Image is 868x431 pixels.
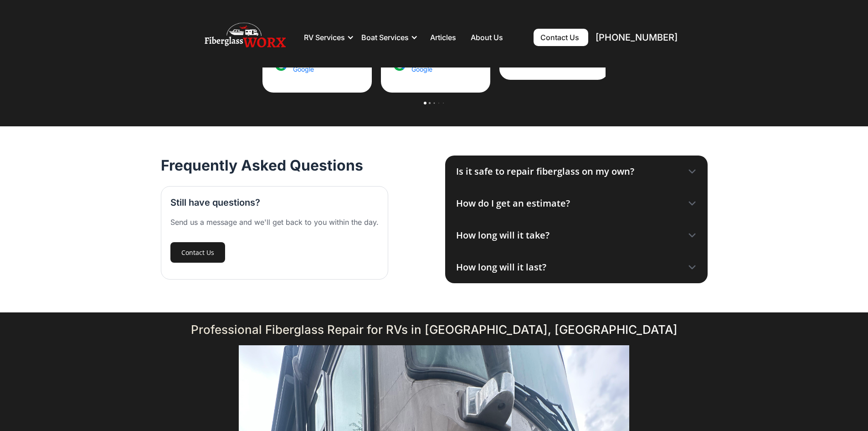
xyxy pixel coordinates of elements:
a: Articles [425,33,462,42]
div: How long will it take? [456,228,550,242]
a: About Us [469,33,505,42]
div: Is it safe to repair fiberglass on my own? [456,165,634,178]
div: Google [411,65,437,74]
div: How do I get an estimate? [456,197,570,210]
h3: Professional Fiberglass Repair for RVs in [GEOGRAPHIC_DATA], [GEOGRAPHIC_DATA] [108,322,760,338]
div: Boat Services [361,24,418,51]
div: Google [293,65,318,74]
h2: Frequently Asked Questions [161,156,363,175]
div: How long will it last? [456,260,546,274]
a: Contact Us [534,29,588,46]
div: Send us a message and we'll get back to you within the day. [170,217,379,228]
a: [PHONE_NUMBER] [596,33,664,42]
a: Contact Us [170,242,225,263]
div: RV Services [304,33,345,42]
div: RV Services [304,24,354,51]
img: Fiberglass WorX – RV Repair, RV Roof & RV Detailing [205,19,286,56]
div: Boat Services [361,33,409,42]
h3: Still have questions? [170,196,260,209]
